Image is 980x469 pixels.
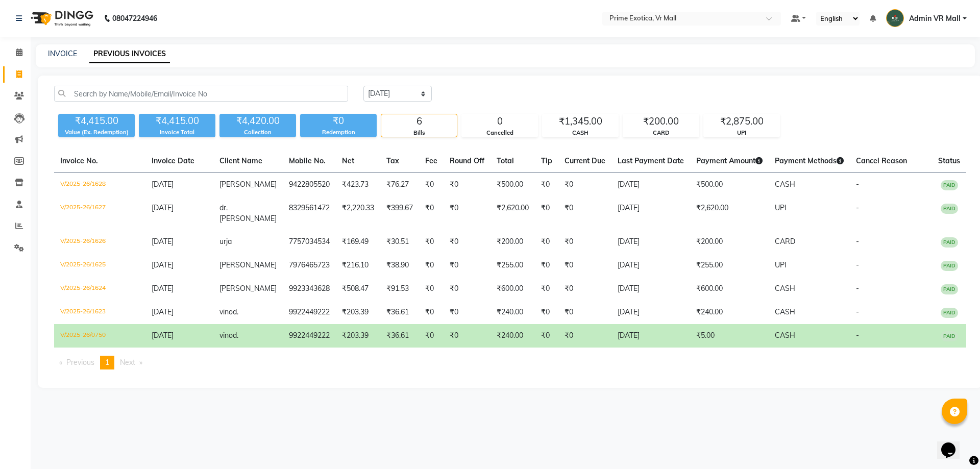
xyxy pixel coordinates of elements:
span: - [856,180,859,189]
span: Invoice No. [60,156,98,165]
span: [PERSON_NAME] [219,260,277,269]
td: ₹0 [558,196,611,230]
span: [DATE] [152,237,174,246]
td: ₹0 [419,173,444,197]
td: ₹200.00 [690,230,769,254]
span: urja [219,237,232,246]
td: ₹2,620.00 [690,196,769,230]
span: [PERSON_NAME] [219,284,277,293]
span: CASH [775,331,795,340]
td: 7976465723 [283,254,336,277]
span: Status [938,156,960,165]
nav: Pagination [54,356,966,369]
iframe: chat widget [937,428,970,459]
td: 9922449222 [283,324,336,348]
td: [DATE] [611,301,690,324]
span: PAID [941,180,958,190]
div: ₹1,345.00 [543,114,618,129]
div: Cancelled [462,129,537,137]
span: vinod [219,307,237,316]
td: 7757034534 [283,230,336,254]
span: Last Payment Date [618,156,684,165]
td: ₹0 [558,230,611,254]
td: ₹0 [444,173,491,197]
td: 9923343628 [283,277,336,301]
span: [DATE] [152,307,174,316]
input: Search by Name/Mobile/Email/Invoice No [54,86,348,102]
div: Value (Ex. Redemption) [58,128,135,137]
span: . [237,307,238,316]
td: [DATE] [611,196,690,230]
td: V/2025-26/1626 [54,230,145,254]
td: ₹76.27 [380,173,419,197]
div: Invoice Total [139,128,215,137]
td: ₹0 [419,230,444,254]
span: CASH [775,284,795,293]
td: ₹240.00 [491,324,535,348]
td: ₹240.00 [491,301,535,324]
td: V/2025-26/1628 [54,173,145,197]
span: Current Due [565,156,605,165]
td: ₹91.53 [380,277,419,301]
td: [DATE] [611,230,690,254]
td: 9422805520 [283,173,336,197]
td: ₹38.90 [380,254,419,277]
td: ₹36.61 [380,324,419,348]
td: [DATE] [611,324,690,348]
span: PAID [941,261,958,271]
td: ₹0 [444,254,491,277]
span: PAID [941,331,958,341]
td: ₹508.47 [336,277,380,301]
td: ₹600.00 [491,277,535,301]
span: CARD [775,237,795,246]
td: ₹2,620.00 [491,196,535,230]
span: . [237,331,238,340]
span: Fee [425,156,437,165]
span: - [856,260,859,269]
span: - [856,307,859,316]
span: - [856,237,859,246]
span: CASH [775,307,795,316]
td: V/2025-26/1627 [54,196,145,230]
span: [DATE] [152,203,174,212]
span: UPI [775,203,787,212]
span: Round Off [450,156,484,165]
span: PAID [941,284,958,294]
td: ₹0 [535,254,558,277]
td: V/2025-26/1623 [54,301,145,324]
span: UPI [775,260,787,269]
span: - [856,331,859,340]
a: INVOICE [48,49,77,58]
span: Admin VR Mall [909,13,961,24]
span: Total [497,156,514,165]
span: - [856,284,859,293]
b: 08047224946 [112,4,157,33]
span: Previous [66,358,94,367]
span: [DATE] [152,180,174,189]
td: [DATE] [611,254,690,277]
span: [DATE] [152,331,174,340]
span: Invoice Date [152,156,194,165]
span: Net [342,156,354,165]
td: ₹0 [419,277,444,301]
div: CARD [623,129,699,137]
div: 6 [381,114,457,129]
td: ₹203.39 [336,301,380,324]
span: Payment Amount [696,156,763,165]
td: ₹0 [444,277,491,301]
div: Collection [219,128,296,137]
td: ₹36.61 [380,301,419,324]
td: 9922449222 [283,301,336,324]
div: ₹0 [300,114,377,128]
a: PREVIOUS INVOICES [89,45,170,63]
span: Payment Methods [775,156,844,165]
td: V/2025-26/1624 [54,277,145,301]
img: logo [26,4,96,33]
span: Tip [541,156,552,165]
td: ₹0 [558,324,611,348]
td: ₹500.00 [491,173,535,197]
td: ₹0 [558,173,611,197]
td: V/2025-26/1625 [54,254,145,277]
div: ₹2,875.00 [704,114,779,129]
td: ₹255.00 [491,254,535,277]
